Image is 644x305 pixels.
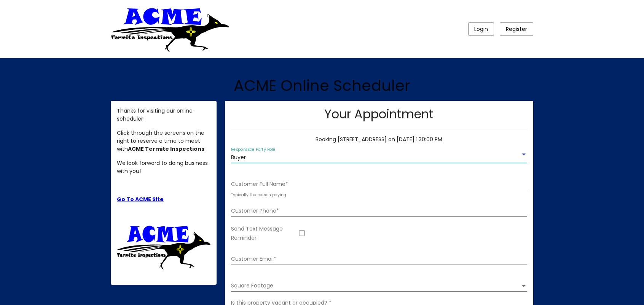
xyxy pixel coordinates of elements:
p: Click through the screens on the right to reserve a time to meet with . [117,129,210,153]
input: Customer Full Name [231,181,527,187]
img: ttu_4460907765809774511.png [117,224,210,269]
button: Login [468,22,494,36]
p: We look forward to doing business with you! [117,159,210,175]
h2: Your Appointment [324,107,434,121]
span: Login [474,25,488,33]
input: Customer Email [231,256,527,262]
span: Register [506,25,527,33]
p: Thanks for visiting our online scheduler! [117,107,210,123]
strong: ACME Termite Inspections [128,145,204,153]
h1: ACME Online Scheduler [111,76,533,95]
span: Buyer [231,153,246,161]
button: Register [500,22,533,36]
div: Booking [STREET_ADDRESS] on [DATE] 1:30:00 PM [231,136,527,144]
mat-hint: Typically the person paying [231,193,286,197]
mat-label: Send Text Message Reminder: [231,225,283,242]
mat-select: Responsible Party Role. Buyer selected [231,155,527,161]
span: Square Footage [231,283,520,289]
a: Go To ACME Site [117,195,164,203]
input: Customer Phone [231,208,527,214]
mat-select: Square Footage [231,283,527,289]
